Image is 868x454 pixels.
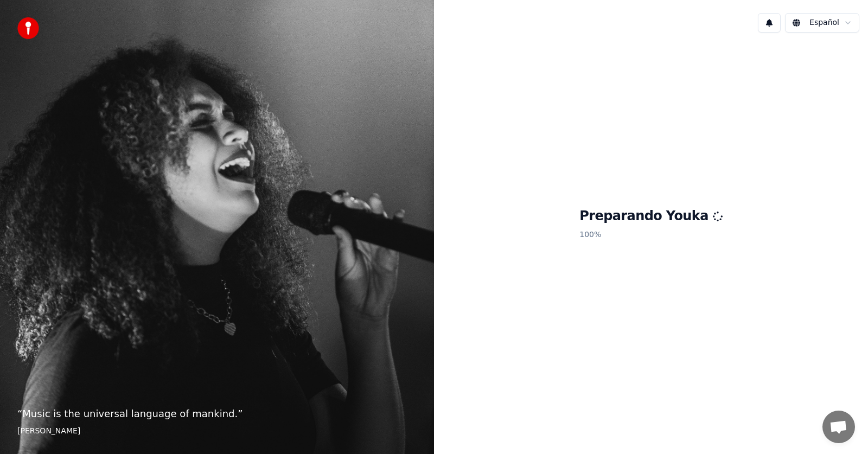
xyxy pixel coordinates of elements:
footer: [PERSON_NAME] [17,426,417,437]
h1: Preparando Youka [579,208,723,225]
p: “ Music is the universal language of mankind. ” [17,406,417,421]
div: Chat abierto [822,411,855,443]
img: youka [17,17,39,39]
p: 100 % [579,225,723,245]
